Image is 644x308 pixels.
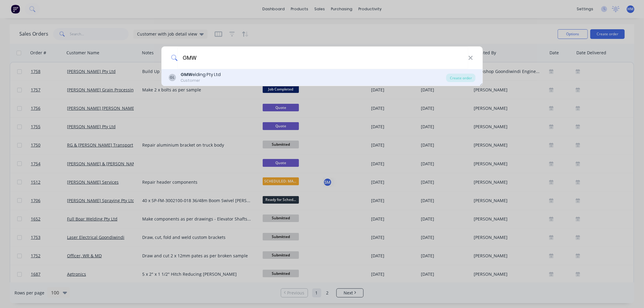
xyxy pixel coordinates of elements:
[178,46,468,69] input: Enter a customer name to create a new order...
[168,74,176,81] div: GL
[181,71,221,78] div: elding Pty Ltd
[446,74,476,82] div: Create order
[181,71,192,78] b: GMW
[181,78,221,83] div: Customer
